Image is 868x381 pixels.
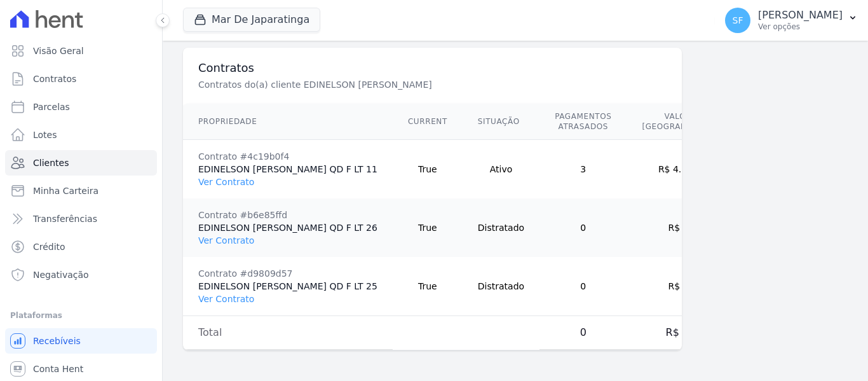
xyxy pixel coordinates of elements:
td: EDINELSON [PERSON_NAME] QD F LT 26 [183,198,393,257]
td: True [393,140,463,199]
a: Negativação [5,262,157,287]
span: Contratos [33,73,76,85]
span: Clientes [33,156,69,169]
a: Ver Contrato [198,177,254,187]
th: Current [393,104,463,140]
p: Ver opções [758,22,843,32]
td: 3 [539,140,627,199]
td: Distratado [463,257,539,316]
a: Visão Geral [5,38,157,64]
td: R$ 0,00 [627,257,743,316]
button: Mar De Japaratinga [183,8,320,32]
div: Contrato #d9809d57 [198,267,377,280]
a: Ver Contrato [198,235,254,246]
span: Conta Hent [33,363,83,375]
div: Contrato #4c19b0f4 [198,150,377,163]
h3: Contratos [198,60,667,76]
div: Plataformas [10,308,152,323]
p: Contratos do(a) cliente EDINELSON [PERSON_NAME] [198,78,625,91]
a: Ver Contrato [198,294,254,304]
td: Total [183,316,393,350]
td: Distratado [463,198,539,257]
span: Visão Geral [33,45,84,57]
td: 0 [539,257,627,316]
td: 0 [539,316,627,350]
div: Contrato #b6e85ffd [198,209,377,221]
td: Ativo [463,140,539,199]
span: SF [733,16,743,25]
span: Minha Carteira [33,184,98,197]
th: Pagamentos Atrasados [539,104,627,140]
p: [PERSON_NAME] [758,9,843,22]
td: True [393,198,463,257]
span: Transferências [33,212,97,225]
td: 0 [539,198,627,257]
td: R$ 0,00 [627,198,743,257]
td: EDINELSON [PERSON_NAME] QD F LT 11 [183,140,393,199]
span: Negativação [33,268,89,281]
a: Recebíveis [5,328,157,354]
span: Parcelas [33,100,70,113]
span: Recebíveis [33,335,81,347]
a: Clientes [5,150,157,176]
a: Lotes [5,122,157,148]
span: Lotes [33,128,57,141]
a: Contratos [5,66,157,92]
td: EDINELSON [PERSON_NAME] QD F LT 25 [183,257,393,316]
td: R$ 0,00 [627,316,743,350]
span: Crédito [33,240,65,253]
a: Minha Carteira [5,178,157,204]
th: Propriedade [183,104,393,140]
td: True [393,257,463,316]
th: Valor em [GEOGRAPHIC_DATA] [627,104,743,140]
button: SF [PERSON_NAME] Ver opções [715,3,868,38]
th: Situação [463,104,539,140]
td: R$ 4.272,39 [627,140,743,199]
a: Transferências [5,206,157,232]
a: Crédito [5,234,157,260]
a: Parcelas [5,94,157,120]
